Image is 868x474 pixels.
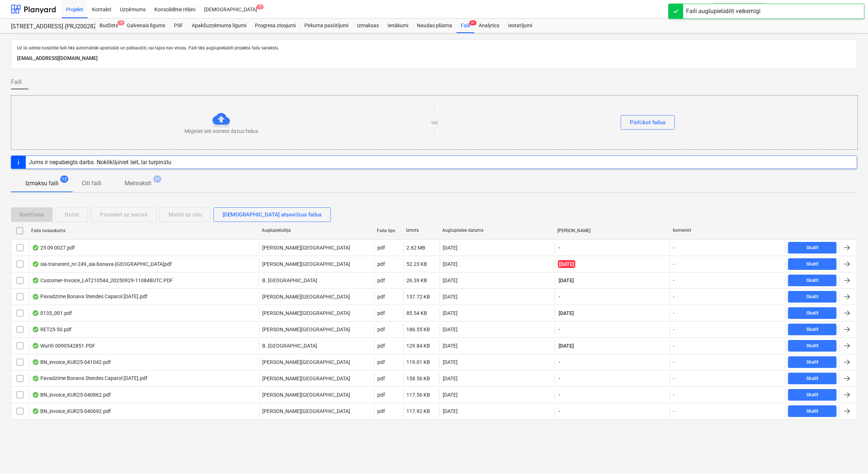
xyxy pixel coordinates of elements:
a: Analytics [474,19,504,33]
div: [DATE] [443,359,458,365]
p: Citi faili [82,179,101,188]
div: [DATE] [443,245,458,251]
div: 26.39 KB [406,277,427,283]
div: Skatīt [806,407,819,416]
div: [DATE] [443,294,458,300]
span: Faili [11,78,22,86]
a: Ienākumi [383,19,413,33]
div: pdf [377,310,385,316]
div: [DATE] [443,327,458,332]
p: vai [431,119,438,126]
p: B. [GEOGRAPHIC_DATA] [262,342,317,349]
div: Mēģiniet šeit nomest dažus failusvaiPārlūkot failus [11,95,858,150]
div: [DATE] [443,408,458,414]
span: 12 [60,175,68,183]
div: - [673,277,674,283]
p: [EMAIL_ADDRESS][DOMAIN_NAME] [17,54,851,63]
div: Chat Widget [832,439,868,474]
div: Skatīt [806,309,819,317]
div: - [673,327,674,332]
div: Skatīt [806,293,819,301]
div: 117.56 KB [406,392,430,398]
div: [DATE] [443,392,458,398]
button: Skatīt [788,307,836,319]
span: 9+ [469,20,476,25]
p: [PERSON_NAME][GEOGRAPHIC_DATA] [262,244,350,251]
div: 119.01 KB [406,359,430,365]
a: Progresa ziņojumi [251,19,300,33]
div: Faila tips [377,228,400,233]
div: pdf [377,327,385,332]
div: Skatīt [806,358,819,366]
div: - [673,310,674,316]
span: [DATE] [558,342,575,349]
button: Skatīt [788,324,836,335]
div: OCR pabeigts [32,376,39,381]
button: Skatīt [788,373,836,384]
button: Skatīt [788,258,836,270]
div: pdf [377,245,385,251]
div: Skatīt [806,342,819,350]
div: pdf [377,376,385,381]
span: 31 [153,175,161,183]
a: Naudas plūsma [413,19,457,33]
p: Uz šo adresi nosūtītie faili tiks automātiski apstrādāti un pārbaudīti, vai tajos nav vīrusu. Fai... [17,45,851,51]
a: Iestatījumi [504,19,536,33]
p: Melnraksti [125,179,151,188]
div: RET25-50.pdf [32,327,72,332]
div: Skatīt [806,276,819,285]
div: [DATE] [443,310,458,316]
p: [PERSON_NAME][GEOGRAPHIC_DATA] [262,260,350,268]
div: 52.23 KB [406,261,427,267]
div: [DATE] [443,261,458,267]
span: - [558,326,561,333]
div: - [673,294,674,300]
div: Faili [457,19,474,33]
span: [DATE] [558,277,575,284]
p: [PERSON_NAME][GEOGRAPHIC_DATA] [262,358,350,366]
div: Augšupielādēja [262,228,371,233]
div: 157.72 KB [406,294,430,300]
button: Skatīt [788,356,836,368]
a: PSF [170,19,187,33]
div: BN_invoice_KUR25-040862.pdf [32,392,111,398]
div: OCR pabeigts [32,261,39,267]
button: Skatīt [788,389,836,401]
div: [STREET_ADDRESS] (PRJ2002826) 2601978 [11,23,86,31]
div: Pavadzīme Bonava Stendes Caparol [DATE].pdf [32,375,147,381]
span: - [558,408,561,415]
a: Galvenais līgums [122,19,170,33]
div: - [673,392,674,398]
p: [PERSON_NAME][GEOGRAPHIC_DATA] [262,408,350,415]
div: Faila nosaukums [31,228,256,233]
div: Wurth 0090542851.PDF [32,343,95,349]
div: Skatīt [806,244,819,252]
div: [DATE] [443,376,458,381]
div: komentēt [673,228,782,233]
div: Pārlūkot failus [630,118,666,127]
div: - [673,261,674,267]
div: Pavadzīme Bonava Stendes Caparol [DATE].pdf [32,293,147,300]
div: - [673,245,674,251]
div: OCR pabeigts [32,392,39,398]
div: [DATE] [443,277,458,283]
div: 85.54 KB [406,310,427,316]
span: - [558,358,561,366]
div: Pirkuma pasūtījumi [300,19,353,33]
div: OCR pabeigts [32,343,39,349]
a: Izmaksas [353,19,383,33]
div: pdf [377,261,385,267]
p: Mēģiniet šeit nomest dažus failus [184,127,258,135]
div: 0135_001.pdf [32,310,72,316]
div: 158.56 KB [406,376,430,381]
div: OCR pabeigts [32,294,39,300]
div: [PERSON_NAME] [557,228,667,233]
div: OCR pabeigts [32,359,39,365]
a: Budžets4 [95,19,122,33]
div: - [673,408,674,414]
button: Skatīt [788,291,836,303]
div: - [673,376,674,381]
